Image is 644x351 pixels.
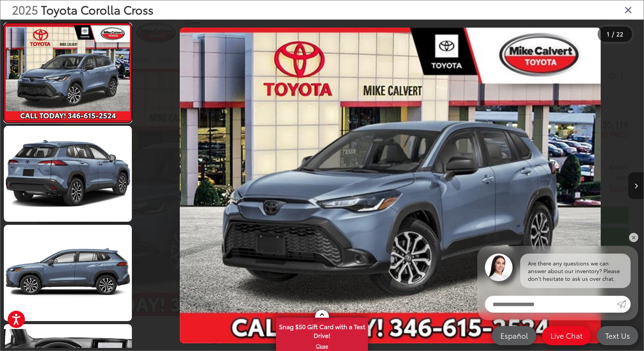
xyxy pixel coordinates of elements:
span: Snag $50 Gift Card with a Test Drive! [277,318,367,342]
span: Toyota Corolla Cross [41,1,153,18]
span: / [611,31,615,37]
img: Agent profile photo [485,254,513,281]
input: Enter your message [485,296,617,313]
a: Submit [617,296,631,313]
a: Text Us [597,326,638,345]
span: Español [496,331,532,340]
span: Text Us [601,331,634,340]
img: 2025 Toyota Corolla Cross Hybrid XSE [3,125,133,223]
div: 2025 Toyota Corolla Cross Hybrid XSE 0 [137,28,644,344]
button: Next image [628,172,644,199]
span: 2025 [12,1,38,18]
a: Español [492,326,536,345]
img: 2025 Toyota Corolla Cross Hybrid XSE [3,224,133,322]
a: Live Chat [542,326,591,345]
img: 2025 Toyota Corolla Cross Hybrid XSE [180,28,601,344]
div: Are there any questions we can answer about our inventory? Please don't hesitate to ask us over c... [520,254,631,288]
span: Live Chat [547,331,586,340]
span: 1 [607,30,609,38]
img: 2025 Toyota Corolla Cross Hybrid XSE [5,25,131,120]
span: 22 [616,30,623,38]
i: Close gallery [624,5,632,15]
